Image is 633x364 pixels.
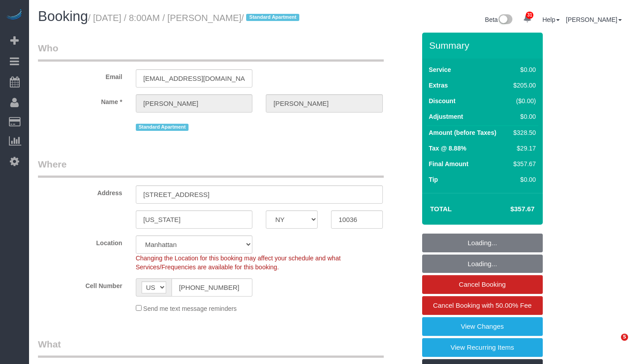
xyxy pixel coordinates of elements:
[429,81,448,90] label: Extras
[510,112,536,121] div: $0.00
[526,12,533,19] span: 31
[510,175,536,184] div: $0.00
[429,40,538,50] h3: Summary
[430,205,452,213] strong: Total
[429,144,466,153] label: Tax @ 8.88%
[172,278,253,297] input: Cell Number
[422,317,543,336] a: View Changes
[510,65,536,74] div: $0.00
[266,94,383,113] input: Last Name
[510,96,536,105] div: ($0.00)
[519,9,536,29] a: 31
[566,16,622,23] a: [PERSON_NAME]
[31,278,129,290] label: Cell Number
[510,81,536,90] div: $205.00
[542,16,560,23] a: Help
[429,112,463,121] label: Adjustment
[5,9,23,21] img: Automaid Logo
[38,8,88,24] span: Booking
[422,296,543,315] a: Cancel Booking with 50.00% Fee
[510,159,536,168] div: $357.67
[485,16,513,23] a: Beta
[429,128,496,137] label: Amount (before Taxes)
[246,14,299,21] span: Standard Apartment
[429,65,451,74] label: Service
[38,338,384,358] legend: What
[136,210,253,229] input: City
[433,301,532,309] span: Cancel Booking with 50.00% Fee
[88,13,302,23] small: / [DATE] / 8:00AM / [PERSON_NAME]
[136,255,341,271] span: Changing the Location for this booking may affect your schedule and what Services/Frequencies are...
[429,159,469,168] label: Final Amount
[136,69,253,88] input: Email
[38,42,384,62] legend: Who
[136,124,189,131] span: Standard Apartment
[241,13,302,23] span: /
[31,94,129,106] label: Name *
[510,144,536,153] div: $29.17
[603,334,624,355] iframe: Intercom live chat
[422,338,543,357] a: View Recurring Items
[31,69,129,81] label: Email
[510,128,536,137] div: $328.50
[498,14,512,26] img: New interface
[422,275,543,294] a: Cancel Booking
[483,205,534,213] h4: $357.67
[621,334,628,341] span: 5
[31,185,129,197] label: Address
[38,158,384,178] legend: Where
[136,94,253,113] input: First Name
[429,175,438,184] label: Tip
[143,305,237,312] span: Send me text message reminders
[31,235,129,247] label: Location
[429,96,456,105] label: Discount
[331,210,383,229] input: Zip Code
